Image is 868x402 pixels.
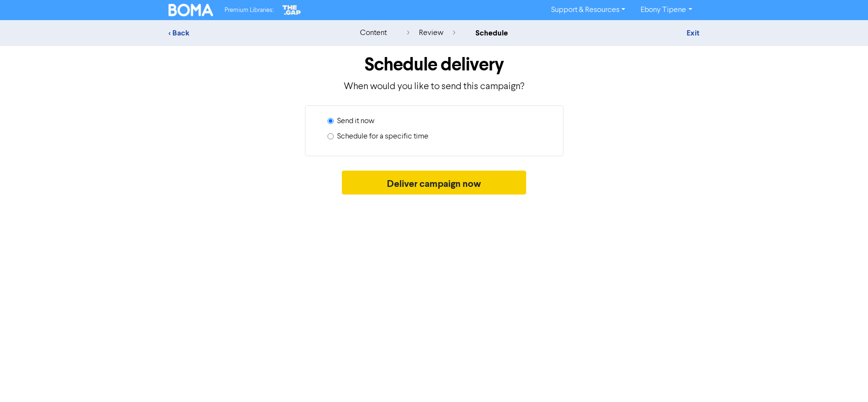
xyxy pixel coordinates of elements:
div: content [360,27,387,39]
img: BOMA Logo [169,4,214,16]
a: Ebony Tipene [633,2,699,18]
label: Send it now [337,115,374,127]
span: Premium Libraries: [225,7,273,13]
p: When would you like to send this campaign? [169,80,700,94]
img: The Gap [281,4,302,16]
iframe: Chat Widget [820,356,868,402]
div: review [407,27,455,39]
a: Exit [687,28,699,38]
label: Schedule for a specific time [337,131,428,142]
h1: Schedule delivery [169,54,700,76]
button: Deliver campaign now [342,171,526,195]
div: < Back [169,27,336,39]
a: Support & Resources [543,2,633,18]
div: schedule [475,27,508,39]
